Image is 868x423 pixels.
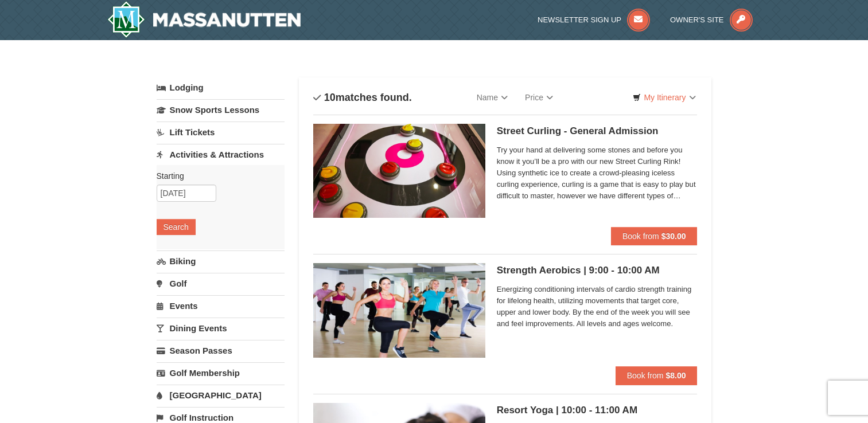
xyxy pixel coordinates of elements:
span: Book from [622,232,659,241]
strong: $30.00 [661,232,686,241]
a: Snow Sports Lessons [157,99,285,120]
a: Massanutten Resort [107,1,301,38]
a: Name [468,86,516,109]
img: 6619873-743-43c5cba0.jpeg [313,263,485,357]
a: Dining Events [157,318,285,339]
strong: $8.00 [665,371,686,380]
span: 10 [324,92,336,103]
img: Massanutten Resort Logo [107,1,301,38]
a: Newsletter Sign Up [538,15,650,24]
a: Biking [157,250,285,272]
h5: Street Curling - General Admission [497,126,698,137]
span: Energizing conditioning intervals of cardio strength training for lifelong health, utilizing move... [497,284,698,330]
a: Activities & Attractions [157,144,285,165]
a: Price [516,86,562,109]
h4: matches found. [313,92,412,103]
a: Lift Tickets [157,122,285,143]
a: [GEOGRAPHIC_DATA] [157,385,285,406]
a: Golf [157,273,285,294]
a: Golf Membership [157,362,285,383]
button: Search [157,219,196,235]
label: Starting [157,170,276,182]
a: Owner's Site [670,15,753,24]
a: Lodging [157,77,285,98]
a: My Itinerary [625,89,703,106]
button: Book from $30.00 [611,227,698,245]
h5: Strength Aerobics | 9:00 - 10:00 AM [497,265,698,276]
span: Owner's Site [670,15,724,24]
span: Try your hand at delivering some stones and before you know it you’ll be a pro with our new Stree... [497,144,698,202]
span: Newsletter Sign Up [538,15,621,24]
span: Book from [627,371,664,380]
button: Book from $8.00 [616,366,698,385]
a: Season Passes [157,340,285,361]
h5: Resort Yoga | 10:00 - 11:00 AM [497,405,698,416]
a: Events [157,295,285,316]
img: 15390471-88-44377514.jpg [313,124,485,218]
